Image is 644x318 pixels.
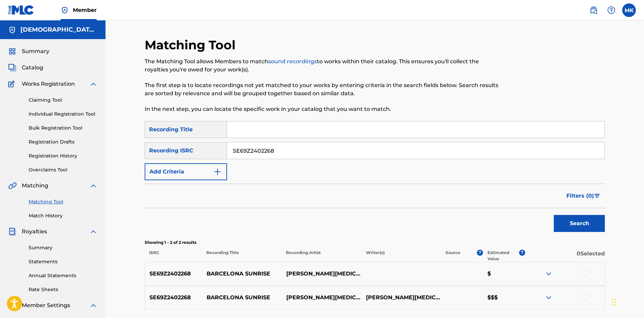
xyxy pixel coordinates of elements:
[268,58,317,65] a: sound recordings
[29,244,97,251] a: Summary
[562,187,605,204] button: Filters (0)
[22,182,48,190] span: Matching
[8,5,34,15] img: MLC Logo
[61,6,69,14] img: Top Rightsholder
[29,111,97,118] a: Individual Registration Tool
[587,3,600,17] a: Public Search
[145,37,239,53] h2: Matching Tool
[73,6,97,14] span: Member
[213,168,222,176] img: 9d2ae6d4665cec9f34b9.svg
[8,80,17,88] img: Works Registration
[29,138,97,146] a: Registration Drafts
[622,3,636,17] div: User Menu
[610,285,644,318] iframe: Chat Widget
[29,166,97,173] a: Overclaims Tool
[89,182,97,190] img: expand
[594,194,600,198] img: filter
[590,6,598,14] img: search
[612,292,616,313] div: Drag
[29,152,97,160] a: Registration History
[554,215,605,232] button: Search
[89,228,97,236] img: expand
[281,270,361,278] p: [PERSON_NAME][MEDICAL_DATA]
[145,81,499,98] p: The first step is to locate recordings not yet matched to your works by entering criteria in the ...
[8,64,43,72] a: CatalogCatalog
[607,6,615,14] img: help
[446,250,461,262] p: Source
[145,57,499,74] p: The Matching Tool allows Members to match to works within their catalog. This ensures you'll coll...
[8,182,17,190] img: Matching
[29,286,97,293] a: Rate Sheets
[8,47,49,55] a: SummarySummary
[145,105,499,113] p: In the next step, you can locate the specific work in your catalog that you want to match.
[487,250,519,262] p: Estimated Value
[605,3,618,17] div: Help
[625,211,644,265] iframe: Resource Center
[22,47,49,55] span: Summary
[29,258,97,265] a: Statements
[29,198,97,205] a: Matching Tool
[202,270,282,278] p: BARCELONA SUNRISE
[8,228,16,236] img: Royalties
[202,250,281,262] p: Recording Title
[361,294,441,302] p: [PERSON_NAME][MEDICAL_DATA]
[281,294,361,302] p: [PERSON_NAME][MEDICAL_DATA]
[20,26,97,34] h5: LADY OF THE LAKE MUSIC AB
[145,294,202,302] p: SE69Z2402268
[22,64,43,72] span: Catalog
[8,47,16,55] img: Summary
[483,270,525,278] p: $
[145,121,605,235] form: Search Form
[525,250,605,262] p: 0 Selected
[483,294,525,302] p: $$$
[29,212,97,219] a: Match History
[89,80,97,88] img: expand
[22,228,47,236] span: Royalties
[202,294,282,302] p: BARCELONA SUNRISE
[29,97,97,104] a: Claiming Tool
[145,239,605,246] p: Showing 1 - 2 of 2 results
[22,80,75,88] span: Works Registration
[545,270,553,278] img: expand
[545,294,553,302] img: expand
[89,301,97,309] img: expand
[145,250,202,262] p: ISRC
[22,301,70,309] span: Member Settings
[281,250,361,262] p: Recording Artist
[566,192,594,200] span: Filters ( 0 )
[361,250,441,262] p: Writer(s)
[145,270,202,278] p: SE69Z2402268
[29,272,97,279] a: Annual Statements
[8,26,16,34] img: Accounts
[477,250,483,256] span: ?
[519,250,525,256] span: ?
[8,64,16,72] img: Catalog
[145,163,227,180] button: Add Criteria
[29,124,97,132] a: Bulk Registration Tool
